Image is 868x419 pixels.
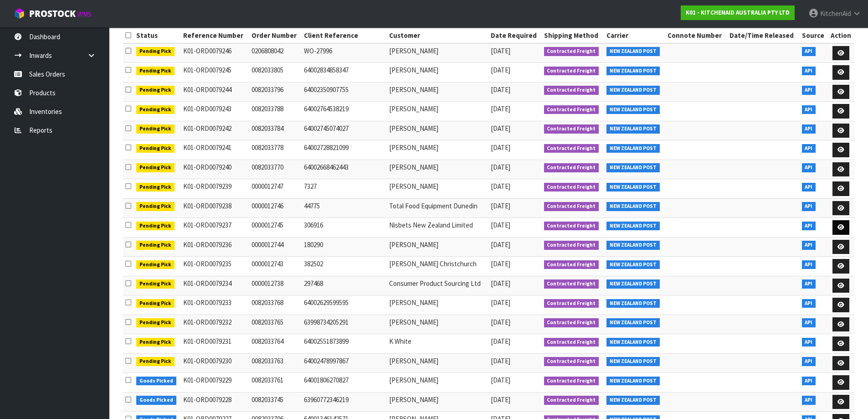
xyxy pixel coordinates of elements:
th: Source [800,28,828,43]
span: Goods Picked [136,377,176,386]
td: K White [387,334,488,354]
strong: K01 - KITCHENAID AUSTRALIA PTY LTD [686,9,790,16]
span: API [802,279,816,289]
td: 64002745074027 [302,121,387,140]
span: [DATE] [491,85,510,94]
span: Contracted Freight [544,144,599,153]
td: Nisbets New Zealand Limited [387,218,488,238]
span: NEW ZEALAND POST [606,183,660,192]
td: 382502 [302,257,387,276]
td: 0082033784 [249,121,302,140]
td: 0082033763 [249,353,302,373]
td: 0000012744 [249,237,302,257]
td: 64002834858347 [302,63,387,83]
span: Contracted Freight [544,163,599,172]
span: API [802,124,816,134]
th: Date Required [488,28,542,43]
td: [PERSON_NAME] [387,82,488,102]
td: K01-ORD0079239 [181,179,249,199]
span: Pending Pick [136,163,175,172]
td: K01-ORD0079240 [181,160,249,179]
span: API [802,222,816,231]
span: Pending Pick [136,183,175,192]
td: K01-ORD0079232 [181,315,249,334]
td: 0082033768 [249,295,302,315]
td: 44775 [302,198,387,218]
span: Contracted Freight [544,67,599,76]
span: Pending Pick [136,260,175,269]
span: [DATE] [491,279,510,288]
span: Contracted Freight [544,47,599,56]
span: Contracted Freight [544,260,599,269]
span: Contracted Freight [544,86,599,95]
span: [DATE] [491,259,510,268]
th: Client Reference [302,28,387,43]
span: [DATE] [491,143,510,152]
td: 0000012747 [249,179,302,199]
td: [PERSON_NAME] [387,102,488,121]
span: Pending Pick [136,67,175,76]
td: [PERSON_NAME] [387,392,488,412]
td: 0082033778 [249,140,302,160]
td: 0082033770 [249,160,302,179]
span: Contracted Freight [544,105,599,114]
td: 63998734205291 [302,315,387,334]
span: API [802,202,816,211]
th: Order Number [249,28,302,43]
td: 64002668462443 [302,160,387,179]
td: K01-ORD0079229 [181,373,249,393]
span: Contracted Freight [544,396,599,405]
td: 64002629599595 [302,295,387,315]
td: [PERSON_NAME] [387,43,488,63]
td: K01-ORD0079242 [181,121,249,140]
td: [PERSON_NAME] [387,295,488,315]
span: NEW ZEALAND POST [606,124,660,134]
td: WO-27996 [302,43,387,63]
td: [PERSON_NAME] Christchurch [387,257,488,276]
span: Pending Pick [136,299,175,308]
td: 0082033788 [249,102,302,121]
th: Shipping Method [542,28,605,43]
span: NEW ZEALAND POST [606,202,660,211]
span: [DATE] [491,298,510,307]
span: NEW ZEALAND POST [606,144,660,153]
span: API [802,67,816,76]
th: Connote Number [665,28,727,43]
td: K01-ORD0079233 [181,295,249,315]
span: Contracted Freight [544,318,599,327]
span: Pending Pick [136,202,175,211]
span: [DATE] [491,124,510,133]
th: Date/Time Released [727,28,800,43]
span: API [802,47,816,56]
td: [PERSON_NAME] [387,373,488,393]
span: Pending Pick [136,357,175,366]
span: [DATE] [491,376,510,384]
span: Contracted Freight [544,299,599,308]
td: K01-ORD0079243 [181,102,249,121]
td: [PERSON_NAME] [387,63,488,83]
span: Pending Pick [136,222,175,231]
td: Total Food Equipment Dunedin [387,198,488,218]
td: K01-ORD0079231 [181,334,249,354]
span: Pending Pick [136,144,175,153]
span: API [802,260,816,269]
span: [DATE] [491,104,510,113]
span: NEW ZEALAND POST [606,67,660,76]
td: K01-ORD0079244 [181,82,249,102]
span: [DATE] [491,337,510,346]
td: 0082033764 [249,334,302,354]
th: Carrier [604,28,665,43]
span: Pending Pick [136,279,175,289]
td: K01-ORD0079238 [181,198,249,218]
td: K01-ORD0079237 [181,218,249,238]
span: NEW ZEALAND POST [606,105,660,114]
td: 0082033765 [249,315,302,334]
span: NEW ZEALAND POST [606,260,660,269]
th: Reference Number [181,28,249,43]
span: API [802,299,816,308]
span: API [802,144,816,153]
td: 0082033761 [249,373,302,393]
span: Pending Pick [136,338,175,347]
td: 180290 [302,237,387,257]
td: [PERSON_NAME] [387,140,488,160]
